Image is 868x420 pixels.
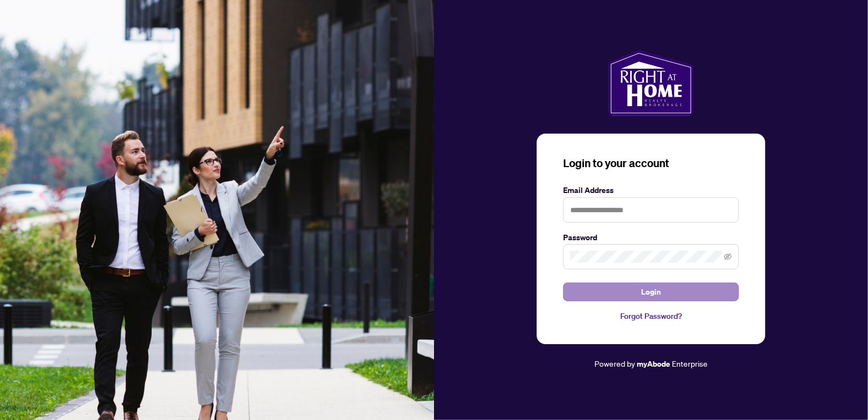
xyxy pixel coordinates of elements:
a: myAbode [637,358,670,370]
span: eye-invisible [724,253,732,261]
label: Password [563,231,739,244]
button: Login [563,283,739,301]
a: Forgot Password? [563,310,739,322]
span: Enterprise [672,358,708,368]
img: ma-logo [608,50,693,116]
h3: Login to your account [563,156,739,171]
span: Login [641,283,661,301]
label: Email Address [563,184,739,196]
span: Powered by [594,358,635,368]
